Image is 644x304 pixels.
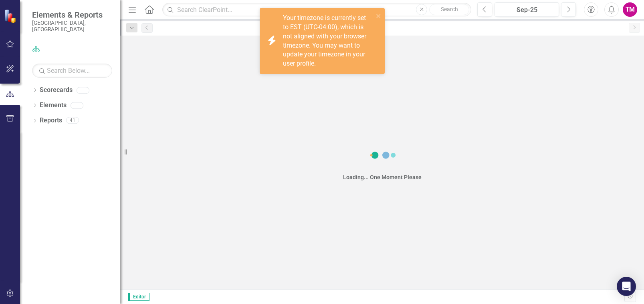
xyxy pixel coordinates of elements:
[429,4,469,15] button: Search
[4,9,18,23] img: ClearPoint Strategy
[623,2,637,17] button: TM
[162,3,471,17] input: Search ClearPoint...
[128,293,149,301] span: Editor
[343,173,422,181] div: Loading... One Moment Please
[32,20,112,33] small: [GEOGRAPHIC_DATA], [GEOGRAPHIC_DATA]
[283,14,373,68] div: Your timezone is currently set to EST (UTC-04:00), which is not aligned with your browser timezon...
[32,10,112,20] span: Elements & Reports
[617,277,636,296] div: Open Intercom Messenger
[40,116,62,125] a: Reports
[32,64,112,78] input: Search Below...
[40,101,67,110] a: Elements
[66,117,79,124] div: 41
[40,86,73,95] a: Scorecards
[497,5,556,15] div: Sep-25
[495,2,559,17] button: Sep-25
[441,6,458,12] span: Search
[376,11,382,20] button: close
